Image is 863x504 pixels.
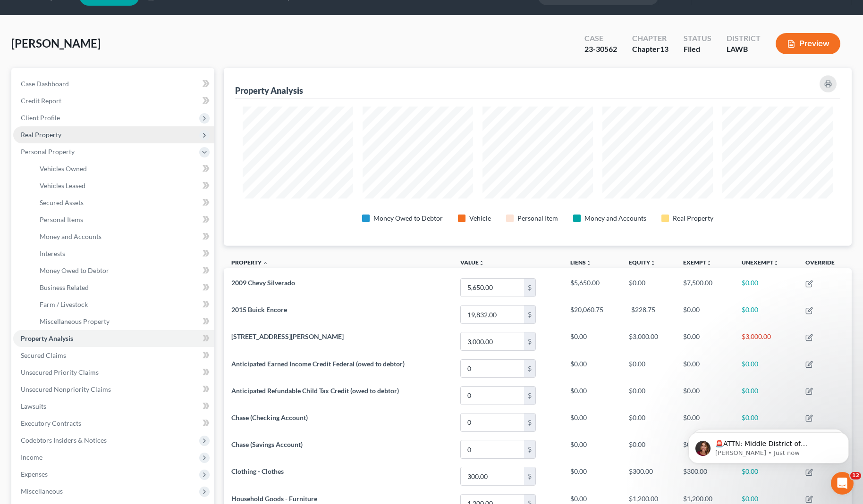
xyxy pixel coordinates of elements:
a: Miscellaneous Property [32,313,214,330]
a: Personal Items [32,211,214,228]
input: 0.00 [461,413,524,431]
td: $3,000.00 [734,328,798,355]
td: $5,650.00 [563,274,621,301]
td: $3,000.00 [621,328,675,355]
td: $0.00 [676,355,734,382]
a: Farm / Livestock [32,296,214,313]
div: $ [524,387,535,405]
div: Filed [684,44,711,55]
i: unfold_more [773,260,779,266]
a: Unsecured Priority Claims [13,364,214,381]
span: 2015 Buick Encore [231,306,287,314]
input: 0.00 [461,440,524,458]
span: Codebtors Insiders & Notices [21,436,107,444]
span: Personal Items [40,215,83,223]
span: Personal Property [21,148,75,156]
div: Chapter [632,44,668,55]
div: Property Analysis [235,85,303,96]
th: Override [798,253,852,274]
i: unfold_more [586,260,592,266]
td: $0.00 [621,355,675,382]
div: Case [584,33,617,44]
td: $0.00 [621,409,675,436]
span: Secured Claims [21,351,66,359]
span: Client Profile [21,114,60,122]
span: Credit Report [21,97,61,105]
span: Case Dashboard [21,80,69,88]
span: Expenses [21,470,48,478]
input: 0.00 [461,467,524,485]
iframe: Intercom live chat [831,472,854,495]
input: 0.00 [461,332,524,350]
td: $0.00 [621,436,675,463]
span: Household Goods - Furniture [231,495,317,503]
span: Business Related [40,283,89,291]
td: $20,060.75 [563,301,621,328]
input: 0.00 [461,360,524,378]
input: 0.00 [461,306,524,323]
td: $0.00 [734,409,798,436]
div: $ [524,360,535,378]
a: Case Dashboard [13,75,214,92]
div: $ [524,413,535,431]
a: Money Owed to Debtor [32,262,214,279]
div: District [727,33,761,44]
span: Executory Contracts [21,419,81,427]
td: $0.00 [676,409,734,436]
span: [STREET_ADDRESS][PERSON_NAME] [231,332,344,340]
td: $0.00 [563,355,621,382]
a: Liensunfold_more [570,259,592,266]
iframe: Intercom notifications message [674,413,863,479]
span: 2009 Chevy Silverado [231,279,295,287]
input: 0.00 [461,279,524,297]
td: -$228.75 [621,301,675,328]
span: Farm / Livestock [40,300,88,308]
a: Executory Contracts [13,415,214,432]
td: $0.00 [563,436,621,463]
span: Clothing - Clothes [231,467,284,475]
span: Money Owed to Debtor [40,266,109,274]
span: Secured Assets [40,198,84,207]
td: $0.00 [676,382,734,409]
td: $0.00 [563,463,621,490]
div: Chapter [632,33,668,44]
a: Credit Report [13,92,214,109]
div: $ [524,332,535,350]
div: Personal Item [517,214,558,223]
span: Anticipated Refundable Child Tax Credit (owed to debtor) [231,387,399,395]
td: $0.00 [734,355,798,382]
i: expand_less [262,260,268,266]
span: Property Analysis [21,334,73,342]
td: $0.00 [734,301,798,328]
div: $ [524,306,535,323]
td: $7,500.00 [676,274,734,301]
div: Real Property [673,214,713,223]
a: Money and Accounts [32,228,214,245]
a: Exemptunfold_more [683,259,712,266]
td: $0.00 [563,382,621,409]
div: Status [684,33,711,44]
i: unfold_more [479,260,484,266]
span: Real Property [21,131,61,139]
div: LAWB [727,44,761,55]
i: unfold_more [706,260,712,266]
span: Lawsuits [21,402,46,410]
span: Interests [40,249,65,257]
span: 12 [850,472,861,479]
td: $0.00 [621,382,675,409]
span: Vehicles Leased [40,182,85,190]
a: Property Analysis [13,330,214,347]
td: $0.00 [676,328,734,355]
span: Unsecured Priority Claims [21,368,99,376]
a: Secured Assets [32,194,214,211]
span: Chase (Checking Account) [231,413,308,421]
div: $ [524,440,535,458]
a: Valueunfold_more [460,259,484,266]
td: $0.00 [734,274,798,301]
a: Vehicles Leased [32,177,214,194]
span: Money and Accounts [40,232,102,240]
